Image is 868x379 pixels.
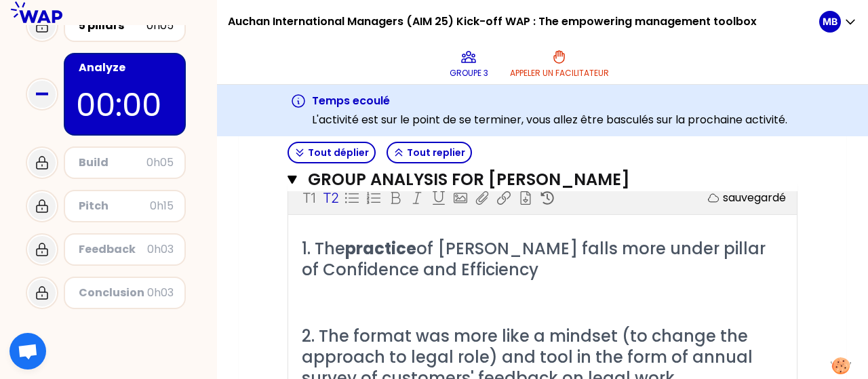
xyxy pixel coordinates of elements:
div: Feedback [79,241,147,258]
div: Conclusion [79,285,147,301]
button: GROUP ANALYSIS FOR [PERSON_NAME] [288,169,797,191]
p: Groupe 3 [450,68,488,79]
p: 00:00 [76,81,174,129]
span: of [PERSON_NAME] falls more under pillar of Confidence and Efficiency [302,237,770,281]
h3: Temps ecoulé [312,93,787,109]
div: 0h03 [147,241,174,258]
div: Analyze [79,60,174,76]
p: MB [823,15,837,28]
div: 0h05 [146,18,174,34]
p: T2 [323,188,338,207]
p: Appeler un facilitateur [510,68,609,79]
button: MB [819,11,857,33]
button: Appeler un facilitateur [505,43,614,84]
div: Build [79,155,146,171]
div: 5 pillars [79,18,146,34]
p: sauvegardé [723,190,786,206]
button: Groupe 3 [444,43,494,84]
div: Ouvrir le chat [9,333,46,370]
span: practice [345,237,416,260]
span: 1. The [302,237,345,260]
h3: GROUP ANALYSIS FOR [PERSON_NAME] [308,169,745,191]
div: 0h03 [147,285,174,301]
div: 0h15 [150,198,174,214]
button: Tout replier [387,142,472,163]
button: Tout déplier [288,142,376,163]
p: T1 [302,188,315,207]
div: Pitch [79,198,150,214]
div: 0h05 [146,155,174,171]
p: L'activité est sur le point de se terminer, vous allez être basculés sur la prochaine activité. [312,112,787,128]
